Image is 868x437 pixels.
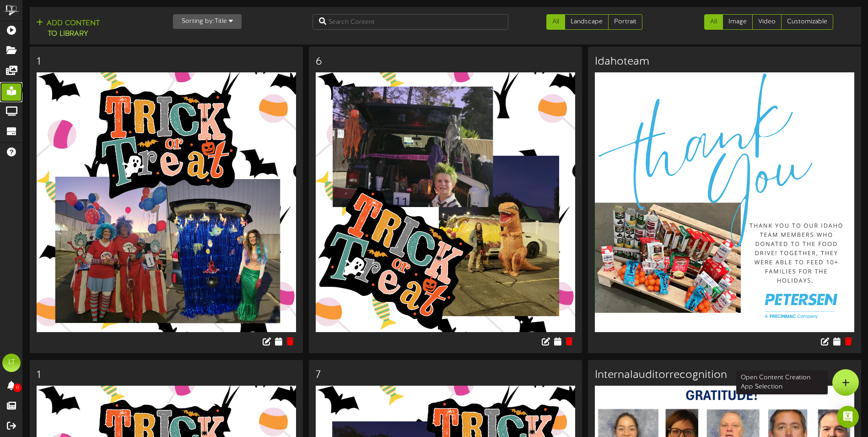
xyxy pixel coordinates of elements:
button: Sorting by:Title [173,14,242,29]
h3: Idahoteam [595,56,854,68]
img: cc75e11a-9984-4bda-8eef-34ea910d327e.png [595,72,854,332]
a: Image [722,14,753,30]
h3: 6 [316,56,575,68]
div: LT [2,354,21,372]
button: Add Contentto Library [33,18,102,40]
div: Open Intercom Messenger [837,406,859,428]
img: f4962f88-539d-40c0-8e72-0b11cd00cfcd.png [316,72,575,332]
img: da4ba7da-8070-4417-9e6a-640fd0834f06.png [37,72,296,332]
h3: 1 [37,369,296,381]
a: Portrait [608,14,642,30]
a: All [704,14,723,30]
a: Customizable [781,14,833,30]
h3: 1 [37,56,296,68]
h3: 7 [316,369,575,381]
h3: Internalauditorrecognition [595,369,854,381]
input: Search Content [313,14,508,30]
a: All [546,14,565,30]
a: Video [752,14,782,30]
span: 0 [13,383,22,392]
a: Landscape [565,14,609,30]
